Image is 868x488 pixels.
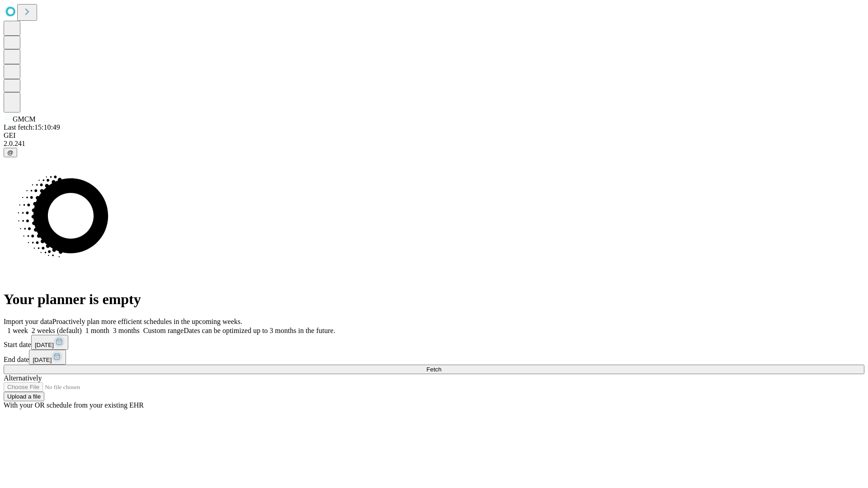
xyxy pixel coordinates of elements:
[113,327,140,334] span: 3 months
[85,327,109,334] span: 1 month
[52,318,242,325] span: Proactively plan more efficient schedules in the upcoming weeks.
[4,318,52,325] span: Import your data
[4,131,864,140] div: GEI
[35,342,54,348] span: [DATE]
[4,365,864,374] button: Fetch
[33,357,52,363] span: [DATE]
[4,140,864,148] div: 2.0.241
[4,374,42,382] span: Alternatively
[4,123,60,131] span: Last fetch: 15:10:49
[4,291,864,308] h1: Your planner is empty
[4,350,864,365] div: End date
[4,401,144,409] span: With your OR schedule from your existing EHR
[426,366,441,373] span: Fetch
[13,115,36,123] span: GMCM
[4,392,44,401] button: Upload a file
[31,335,68,350] button: [DATE]
[184,327,335,334] span: Dates can be optimized up to 3 months in the future.
[4,335,864,350] div: Start date
[143,327,184,334] span: Custom range
[32,327,82,334] span: 2 weeks (default)
[4,148,17,157] button: @
[7,327,28,334] span: 1 week
[7,149,14,156] span: @
[29,350,66,365] button: [DATE]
